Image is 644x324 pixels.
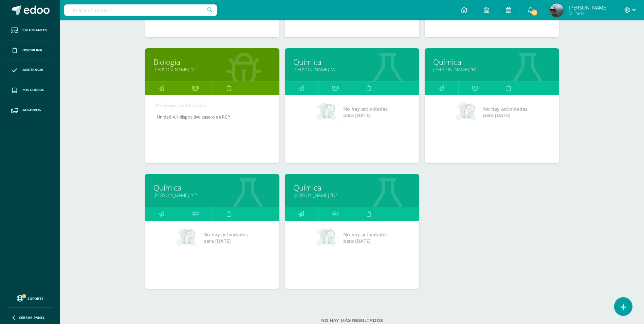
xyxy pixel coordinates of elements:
a: [PERSON_NAME] "D" [153,66,271,73]
span: Asistencia [22,67,43,73]
a: Biología [153,57,271,67]
input: Busca un usuario... [64,4,217,16]
a: Soporte [8,293,52,303]
div: Próximas actividades: [155,102,269,109]
span: [PERSON_NAME] [569,4,608,11]
img: no_activities_small.png [456,102,478,122]
span: No hay actividades para [DATE] [203,231,248,244]
span: No hay actividades para [DATE] [483,106,528,119]
span: Archivos [22,107,41,113]
a: Química [293,57,411,67]
span: No hay actividades para [DATE] [343,106,388,119]
span: Mi Perfil [569,10,608,16]
a: Química [293,182,411,193]
span: 62 [531,9,538,16]
a: Química [153,182,271,193]
span: Cerrar panel [19,315,45,320]
img: no_activities_small.png [316,102,338,122]
a: Mis cursos [5,80,54,100]
a: [PERSON_NAME] "B" [433,66,551,73]
span: No hay actividades para [DATE] [343,231,388,244]
a: Disciplina [5,40,54,60]
img: no_activities_small.png [316,228,338,248]
a: [PERSON_NAME] "A" [293,66,411,73]
img: e57d4945eb58c8e9487f3e3570aa7150.png [550,3,564,17]
a: Química [433,57,551,67]
a: Archivos [5,100,54,120]
a: Unidad 4.1 dispositivo casero de RCP [155,114,270,120]
label: No hay más resultados [145,318,559,323]
span: Disciplina [22,48,42,53]
img: no_activities_small.png [176,228,199,248]
span: Mis cursos [22,87,44,93]
span: Estudiantes [22,28,47,33]
a: [PERSON_NAME] "C" [153,192,271,198]
a: Estudiantes [5,20,54,40]
a: Asistencia [5,60,54,80]
a: [PERSON_NAME] "D" [293,192,411,198]
span: Soporte [27,296,43,301]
